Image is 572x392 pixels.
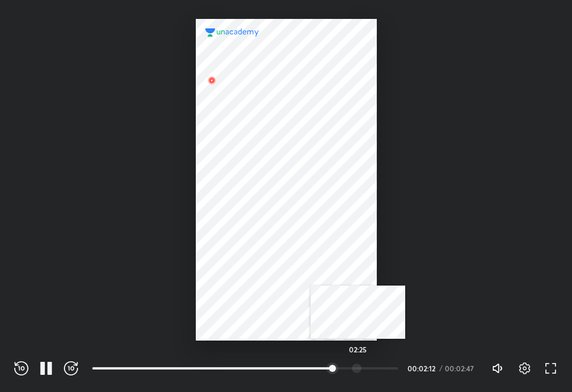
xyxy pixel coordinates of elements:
[439,365,442,372] div: /
[205,73,219,88] img: wMgqJGBwKWe8AAAAABJRU5ErkJggg==
[349,346,367,353] h5: 02:25
[205,28,260,37] img: logo.2a7e12a2.svg
[408,365,437,372] div: 00:02:12
[445,365,477,372] div: 00:02:47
